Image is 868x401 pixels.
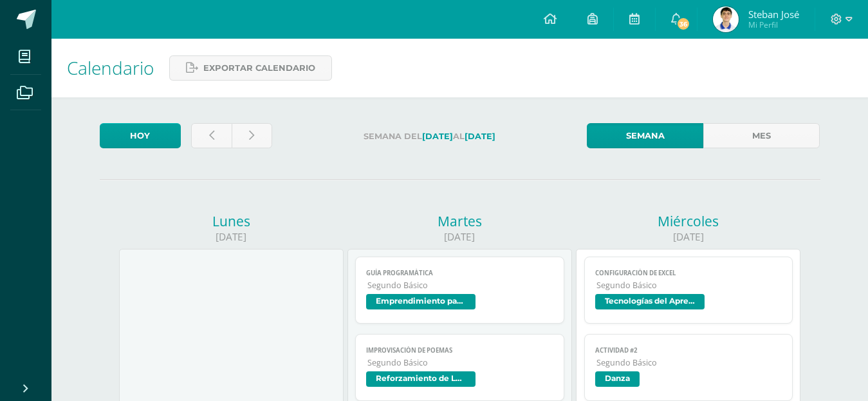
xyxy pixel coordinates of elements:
span: Emprendimiento para la Productividad [366,294,476,309]
span: Segundo Básico [596,280,782,291]
span: Segundo Básico [367,280,553,291]
a: Improvisación de poemasSegundo BásicoReforzamiento de Lectura [355,334,564,401]
span: Reforzamiento de Lectura [366,371,476,387]
strong: [DATE] [422,132,453,141]
span: Exportar calendario [203,56,315,80]
span: Actividad #2 [595,346,782,355]
a: Mes [703,123,820,148]
div: Miércoles [576,212,800,230]
div: Lunes [119,212,344,230]
span: Segundo Básico [367,357,553,368]
div: [DATE] [576,230,800,244]
span: Steban José [748,8,799,21]
a: Actividad #2Segundo BásicoDanza [584,334,793,401]
img: 1ad8f3824c0ebdd2d73910efff234835.png [713,6,739,32]
span: Tecnologías del Aprendizaje y la Comunicación [595,294,705,309]
a: Exportar calendario [169,55,332,81]
a: Configuración de ExcelSegundo BásicoTecnologías del Aprendizaje y la Comunicación [584,257,793,324]
div: Martes [347,212,572,230]
span: Guía Programática [366,269,553,277]
a: Semana [587,123,703,148]
strong: [DATE] [465,132,495,141]
span: Improvisación de poemas [366,346,553,355]
span: 36 [676,17,690,31]
span: Segundo Básico [596,357,782,368]
a: Hoy [100,123,181,148]
div: [DATE] [119,230,344,244]
label: Semana del al [282,123,577,150]
span: Mi Perfil [748,19,799,30]
div: [DATE] [347,230,572,244]
span: Calendario [67,55,154,80]
span: Configuración de Excel [595,269,782,277]
span: Danza [595,371,640,387]
a: Guía ProgramáticaSegundo BásicoEmprendimiento para la Productividad [355,257,564,324]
